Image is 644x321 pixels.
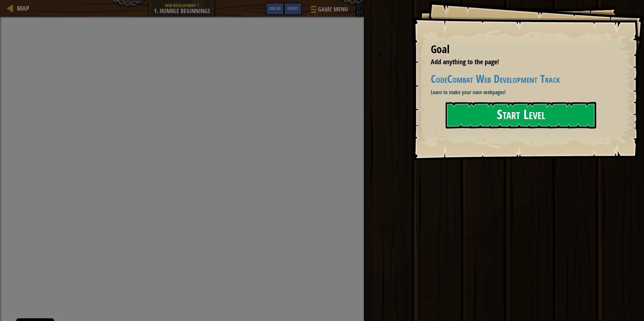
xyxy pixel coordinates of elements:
div: Goal [431,42,607,57]
span: Ask AI [269,5,281,11]
button: Start Level [446,102,596,129]
p: Learn to make your own webpages! [431,88,612,96]
h2: CodeCombat Web Development Track [431,73,612,85]
span: Hints [287,5,298,11]
span: Map [17,4,29,13]
span: Game Menu [318,5,348,14]
button: Game Menu [305,3,352,19]
span: Add anything to the page! [431,57,499,66]
button: Ask AI [266,3,284,15]
a: Map [13,4,29,13]
li: Add anything to the page! [422,57,605,67]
